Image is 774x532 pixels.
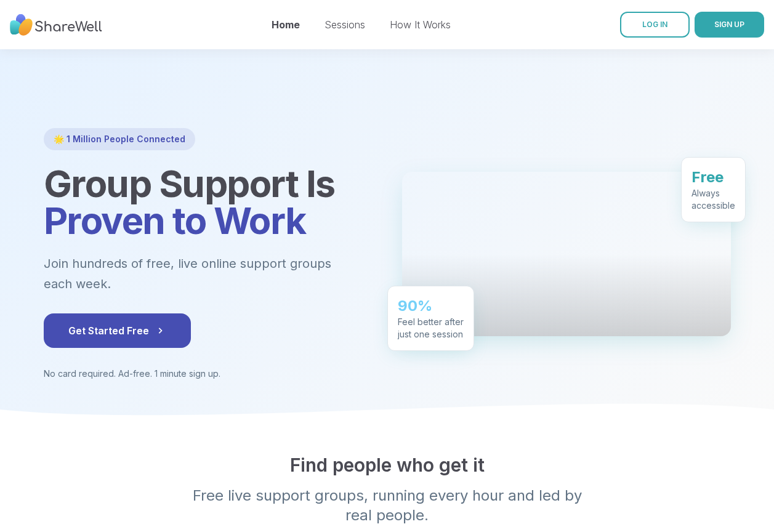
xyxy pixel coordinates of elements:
div: Always accessible [691,186,735,211]
span: SIGN UP [714,20,744,29]
p: No card required. Ad-free. 1 minute sign up. [44,368,373,380]
img: ShareWell Nav Logo [10,8,102,42]
div: 90% [398,295,464,315]
div: Free [691,166,735,186]
a: Home [272,18,300,31]
span: Get Started Free [68,323,166,338]
button: Get Started Free [44,313,191,348]
a: How It Works [390,18,451,31]
button: SIGN UP [695,12,764,38]
span: Proven to Work [44,198,306,243]
div: Feel better after just one session [398,315,464,339]
h1: Group Support Is [44,165,373,239]
span: LOG IN [642,20,667,29]
div: 🌟 1 Million People Connected [44,128,195,150]
a: Sessions [325,18,365,31]
h2: Find people who get it [44,454,731,476]
p: Free live support groups, running every hour and led by real people. [151,486,624,525]
p: Join hundreds of free, live online support groups each week. [44,254,373,294]
a: LOG IN [620,12,690,38]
